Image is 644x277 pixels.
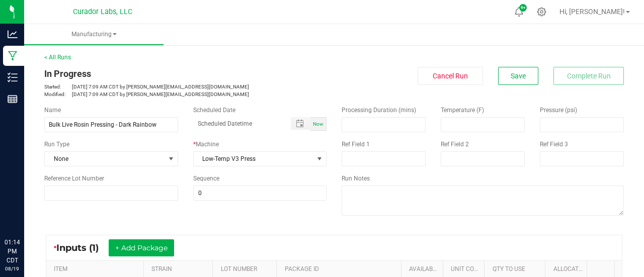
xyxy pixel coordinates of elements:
a: AVAILABLESortable [409,265,439,273]
span: Scheduled Date [193,107,235,114]
span: Low-Temp V3 Press [194,152,314,166]
a: LOT NUMBERSortable [221,265,273,273]
span: Temperature (F) [441,107,484,114]
a: ITEMSortable [54,265,139,273]
span: Machine [196,141,219,148]
span: Cancel Run [433,72,468,80]
span: 9+ [521,6,525,10]
span: Pressure (psi) [540,107,577,114]
input: Scheduled Datetime [193,117,281,130]
a: Unit CostSortable [451,265,480,273]
span: Ref Field 1 [342,141,370,148]
inline-svg: Inventory [8,72,18,82]
span: Modified: [44,90,72,98]
span: Reference Lot Number [44,175,104,182]
button: + Add Package [109,239,174,256]
p: 01:14 PM CDT [5,238,20,265]
inline-svg: Manufacturing [8,51,18,61]
span: Ref Field 3 [540,141,568,148]
inline-svg: Analytics [8,29,18,39]
span: Run Type [44,140,69,149]
a: Manufacturing [24,24,164,45]
p: [DATE] 7:09 AM CDT by [PERSON_NAME][EMAIL_ADDRESS][DOMAIN_NAME] [44,90,327,98]
p: [DATE] 7:09 AM CDT by [PERSON_NAME][EMAIL_ADDRESS][DOMAIN_NAME] [44,83,327,90]
span: Sequence [193,175,219,182]
span: Curador Labs, LLC [73,8,132,16]
a: Allocated CostSortable [553,265,583,273]
span: Run Notes [342,175,370,182]
a: STRAINSortable [151,265,209,273]
span: Ref Field 2 [441,141,469,148]
div: Manage settings [535,7,548,17]
a: QTY TO USESortable [493,265,542,273]
button: Complete Run [553,67,624,85]
p: 08/19 [5,265,20,272]
iframe: Resource center [10,197,40,227]
span: Complete Run [567,72,611,80]
inline-svg: Reports [8,94,18,104]
button: Cancel Run [418,67,483,85]
span: Name [44,107,61,114]
span: Started: [44,83,72,90]
span: Toggle popup [291,117,310,130]
a: PACKAGE IDSortable [285,265,397,273]
span: Processing Duration (mins) [342,107,416,114]
div: In Progress [44,67,327,80]
span: Save [511,72,526,80]
iframe: Resource center unread badge [30,195,42,207]
span: Now [313,121,324,127]
span: Manufacturing [24,30,164,39]
span: Hi, [PERSON_NAME]! [559,8,625,16]
span: None [45,152,165,166]
button: Save [498,67,538,85]
a: Sortable [595,265,611,273]
a: < All Runs [44,54,71,61]
span: Inputs (1) [56,242,109,253]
